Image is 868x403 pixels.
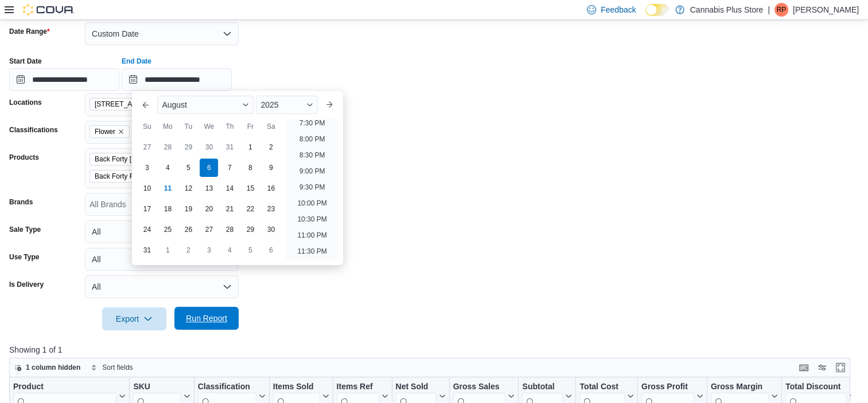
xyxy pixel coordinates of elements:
[118,128,124,135] button: Remove Flower from selection in this group
[262,241,280,259] div: day-6
[138,117,156,136] div: Su
[262,220,280,239] div: day-30
[9,344,859,355] p: Showing 1 of 1
[158,200,177,218] div: day-18
[273,382,320,393] div: Items Sold
[133,382,181,393] div: SKU
[220,159,239,177] div: day-7
[793,3,859,17] p: [PERSON_NAME]
[122,57,151,66] label: End Date
[295,132,330,146] li: 8:00 PM
[138,241,156,259] div: day-31
[262,159,280,177] div: day-9
[797,361,811,374] button: Keyboard shortcuts
[138,159,156,177] div: day-3
[295,164,330,178] li: 9:00 PM
[86,361,137,374] button: Sort fields
[9,57,42,66] label: Start Date
[293,212,331,226] li: 10:30 PM
[158,117,177,136] div: Mo
[774,3,788,17] div: Ray Perry
[293,244,331,258] li: 11:30 PM
[9,280,44,289] label: Is Delivery
[9,68,119,91] input: Press the down key to open a popover containing a calendar.
[522,382,563,393] div: Subtotal
[295,148,330,162] li: 8:30 PM
[179,220,197,239] div: day-26
[241,220,259,239] div: day-29
[158,159,177,177] div: day-4
[645,4,670,16] input: Dark Mode
[220,117,239,136] div: Th
[95,126,115,137] span: Flower
[138,220,156,239] div: day-24
[601,4,636,15] span: Feedback
[711,382,769,393] div: Gross Margin
[262,179,280,197] div: day-16
[834,361,847,374] button: Enter fullscreen
[241,179,259,197] div: day-15
[179,241,197,259] div: day-2
[138,179,156,197] div: day-10
[179,159,197,177] div: day-5
[85,275,239,298] button: All
[89,170,188,183] span: Back Forty Fire Breath 7g
[198,382,256,393] div: Classification
[262,117,280,136] div: Sa
[293,196,331,210] li: 10:00 PM
[9,225,41,234] label: Sale Type
[102,307,166,330] button: Export
[137,137,281,260] div: August, 2025
[9,27,50,36] label: Date Range
[85,22,239,45] button: Custom Date
[162,100,187,109] span: August
[9,197,33,207] label: Brands
[256,96,317,114] div: Button. Open the year selector. 2025 is currently selected.
[138,138,156,156] div: day-27
[89,125,130,138] span: Flower
[200,220,218,239] div: day-27
[785,382,847,393] div: Total Discount
[220,220,239,239] div: day-28
[9,98,42,107] label: Locations
[200,241,218,259] div: day-3
[89,153,198,165] span: Back Forty Bush League Sour Kush Milled Flower 7g
[26,363,80,372] span: 1 column hidden
[453,382,506,393] div: Gross Sales
[220,138,239,156] div: day-31
[109,307,159,330] span: Export
[241,200,259,218] div: day-22
[293,228,331,242] li: 11:00 PM
[138,200,156,218] div: day-17
[260,100,278,109] span: 2025
[815,361,829,374] button: Display options
[241,138,259,156] div: day-1
[157,96,254,114] div: Button. Open the month selector. August is currently selected.
[286,118,338,260] ul: Time
[158,179,177,197] div: day-11
[295,180,330,194] li: 9:30 PM
[200,138,218,156] div: day-30
[690,3,764,17] p: Cannabis Plus Store
[13,382,116,393] div: Product
[179,179,197,197] div: day-12
[23,4,75,15] img: Cova
[137,96,155,114] button: Previous Month
[777,3,787,17] span: RP
[200,117,218,136] div: We
[179,117,197,136] div: Tu
[95,98,163,110] span: [STREET_ADDRESS]
[9,153,39,162] label: Products
[220,200,239,218] div: day-21
[200,159,218,177] div: day-6
[641,382,694,393] div: Gross Profit
[337,382,379,393] div: Items Ref
[10,361,85,374] button: 1 column hidden
[85,248,239,271] button: All
[186,313,227,324] span: Run Report
[262,200,280,218] div: day-23
[262,138,280,156] div: day-2
[95,171,173,182] span: Back Forty Fire Breath 7g
[220,179,239,197] div: day-14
